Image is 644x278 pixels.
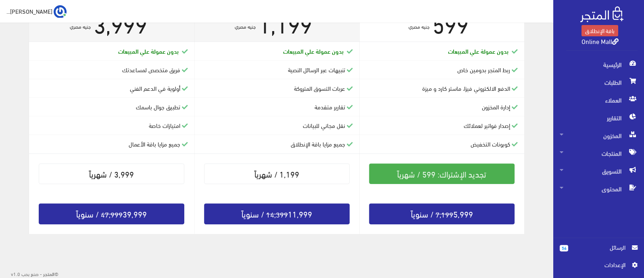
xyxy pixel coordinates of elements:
iframe: Drift Widget Chat Controller [10,223,40,253]
img: ... [54,5,67,18]
b: بدون عمولة علي المبيعات [283,46,344,55]
div: امتيازات خاصة [35,121,188,130]
a: العملاء [553,91,644,109]
div: تقارير متقدمة [201,102,353,111]
div: فريق متخصص لمساعدتك [35,65,188,74]
a: التقارير [553,109,644,127]
span: التسويق [560,162,638,180]
span: العملاء [560,91,638,109]
a: 3,999 / شهرياً [39,163,184,184]
a: الطلبات [553,73,644,91]
a: 1,199 / شهرياً [204,163,350,184]
span: الرسائل [575,243,625,252]
span: المخزون [560,127,638,144]
div: نقل مجاني للبيانات [201,121,353,130]
a: المحتوى [553,180,644,198]
sup: جنيه مصري [235,22,256,31]
a: تجديد الإشتراك: 599 / شهرياً [369,163,515,184]
s: 47,999 [101,207,123,221]
strong: المتجر [43,270,54,277]
div: أولوية في الدعم الفني [35,84,188,93]
a: Online Mall [581,35,619,47]
div: إصدار فواتير لعملائك [366,121,518,130]
div: كوبونات التخفيض [366,140,518,148]
a: 56 الرسائل [560,243,638,260]
b: بدون عمولة علي المبيعات [448,46,509,55]
a: 14,39911,999 / سنوياً [204,203,350,224]
span: 56 [560,245,568,251]
span: المنتجات [560,144,638,162]
span: الطلبات [560,73,638,91]
a: اﻹعدادات [560,260,638,273]
div: إدارة المخزون [366,102,518,111]
sup: جنيه مصري [408,22,429,31]
div: تطبيق جوال باسمك [35,102,188,111]
a: 47,99939,999 / سنوياً [39,203,184,224]
a: ... [PERSON_NAME]... [6,5,67,18]
sup: جنيه مصري [70,22,91,31]
span: المحتوى [560,180,638,198]
div: تنبيهات عبر الرسائل النصية [201,65,353,74]
a: المنتجات [553,144,644,162]
div: عربات التسوق المتروكة [201,84,353,93]
a: الرئيسية [553,56,644,73]
div: جميع مزايا باقة الإنطلاق [201,140,353,148]
span: التقارير [560,109,638,127]
a: 7,1995,999 / سنوياً [369,203,515,224]
s: 14,399 [266,207,288,221]
div: الدفع الالكتروني فيزا، ماستر كارد و ميزة [366,84,518,93]
div: ربط المتجر بدومين خاص [366,65,518,74]
b: بدون عمولة علي المبيعات [118,46,179,55]
div: جميع مزايا باقة الأعمال [35,140,188,148]
span: - صنع بحب v1.0 [11,269,42,278]
img: . [580,6,623,22]
span: الرئيسية [560,56,638,73]
s: 7,199 [435,207,453,221]
span: اﻹعدادات [566,260,625,269]
a: باقة الإنطلاق [581,25,618,36]
span: [PERSON_NAME]... [6,6,52,16]
a: المخزون [553,127,644,144]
